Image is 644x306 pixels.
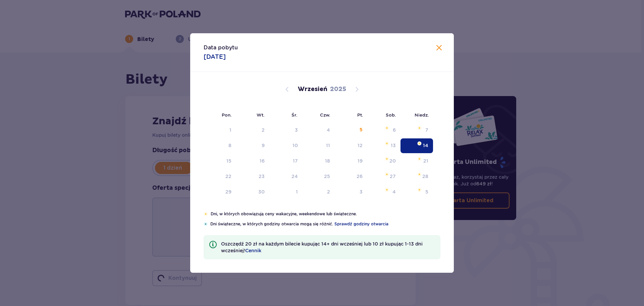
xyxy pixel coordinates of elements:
td: Not available. niedziela, 5 października 2025 [400,185,433,200]
td: Not available. czwartek, 2 października 2025 [303,185,335,200]
td: Not available. wtorek, 2 września 2025 [236,123,269,138]
div: 4 [327,127,330,133]
td: Not available. sobota, 6 września 2025 [367,123,400,138]
div: 17 [293,158,298,164]
td: Not available. czwartek, 4 września 2025 [303,123,335,138]
td: Not available. sobota, 20 września 2025 [367,154,400,169]
div: 9 [262,142,265,149]
div: 25 [324,173,330,180]
td: Not available. piątek, 12 września 2025 [335,138,367,153]
small: Wt. [257,112,265,118]
small: Śr. [291,112,298,118]
small: Pt. [357,112,363,118]
a: Sprawdź godziny otwarcia [334,221,388,227]
td: Not available. środa, 3 września 2025 [269,123,303,138]
td: Not available. środa, 24 września 2025 [269,169,303,184]
td: Not available. piątek, 26 września 2025 [335,169,367,184]
td: Not available. poniedziałek, 22 września 2025 [204,169,236,184]
div: 29 [225,188,231,195]
div: 5 [360,127,363,133]
div: 6 [393,127,396,133]
div: 30 [258,188,265,195]
div: 12 [358,142,363,149]
small: Pon. [222,112,232,118]
td: Not available. niedziela, 21 września 2025 [400,154,433,169]
p: Dni, w których obowiązują ceny wakacyjne, weekendowe lub świąteczne. [211,211,440,217]
td: Not available. wtorek, 23 września 2025 [236,169,269,184]
td: Not available. poniedziałek, 8 września 2025 [204,138,236,153]
td: Not available. niedziela, 7 września 2025 [400,123,433,138]
td: Not available. sobota, 13 września 2025 [367,138,400,153]
div: 18 [325,158,330,164]
td: Not available. czwartek, 11 września 2025 [303,138,335,153]
div: 22 [225,173,231,180]
div: 23 [259,173,265,180]
div: 16 [260,158,265,164]
p: Oszczędź 20 zł na każdym bilecie kupując 14+ dni wcześniej lub 10 zł kupując 1-13 dni wcześniej! [221,241,435,254]
td: Not available. niedziela, 28 września 2025 [400,169,433,184]
div: Calendar [190,72,454,211]
p: Dni świąteczne, w których godziny otwarcia mogą się różnić. [210,221,440,227]
div: 13 [391,142,396,149]
td: Selected. niedziela, 14 września 2025 [400,138,433,153]
div: 1 [296,188,298,195]
div: 27 [390,173,396,180]
td: Not available. wtorek, 30 września 2025 [236,185,269,200]
div: 26 [357,173,363,180]
div: 11 [326,142,330,149]
td: Not available. czwartek, 18 września 2025 [303,154,335,169]
small: Czw. [320,112,330,118]
small: Sob. [386,112,396,118]
td: Not available. piątek, 5 września 2025 [335,123,367,138]
div: 1 [229,127,231,133]
td: Not available. poniedziałek, 15 września 2025 [204,154,236,169]
td: Not available. środa, 10 września 2025 [269,138,303,153]
small: Niedz. [415,112,429,118]
td: Not available. sobota, 4 października 2025 [367,185,400,200]
td: Not available. sobota, 27 września 2025 [367,169,400,184]
div: 2 [262,127,265,133]
div: 4 [392,188,396,195]
td: Not available. wtorek, 16 września 2025 [236,154,269,169]
td: Not available. wtorek, 9 września 2025 [236,138,269,153]
td: Not available. środa, 1 października 2025 [269,185,303,200]
div: 24 [291,173,298,180]
div: 19 [358,158,363,164]
td: Not available. czwartek, 25 września 2025 [303,169,335,184]
div: 20 [389,158,396,164]
div: 10 [292,142,298,149]
div: 15 [226,158,231,164]
td: Not available. poniedziałek, 1 września 2025 [204,123,236,138]
div: 8 [228,142,231,149]
div: 3 [295,127,298,133]
td: Not available. piątek, 19 września 2025 [335,154,367,169]
div: 2 [327,188,330,195]
a: Cennik [245,247,261,254]
td: Not available. poniedziałek, 29 września 2025 [204,185,236,200]
td: Not available. piątek, 3 października 2025 [335,185,367,200]
td: Not available. środa, 17 września 2025 [269,154,303,169]
div: 3 [360,188,363,195]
